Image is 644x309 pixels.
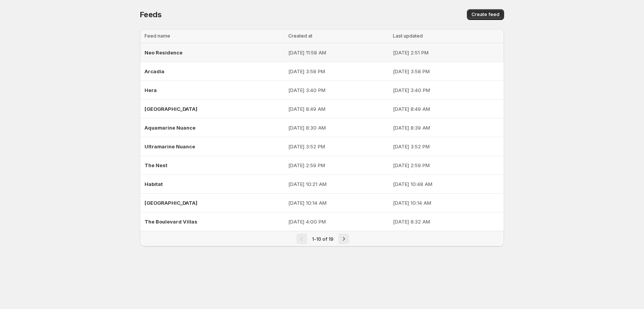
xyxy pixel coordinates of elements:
[288,143,389,150] p: [DATE] 3:52 PM
[393,180,499,188] p: [DATE] 10:48 AM
[288,105,389,113] p: [DATE] 8:49 AM
[145,181,163,187] span: Habitat
[393,218,499,225] p: [DATE] 8:32 AM
[145,68,164,74] span: Arcadia
[393,86,499,94] p: [DATE] 3:40 PM
[288,124,389,131] p: [DATE] 8:30 AM
[393,105,499,113] p: [DATE] 8:49 AM
[288,49,389,56] p: [DATE] 11:58 AM
[140,231,504,247] nav: Pagination
[393,161,499,169] p: [DATE] 2:59 PM
[288,180,389,188] p: [DATE] 10:21 AM
[393,199,499,207] p: [DATE] 10:14 AM
[393,33,423,39] span: Last updated
[288,86,389,94] p: [DATE] 3:40 PM
[288,199,389,207] p: [DATE] 10:14 AM
[145,33,170,39] span: Feed name
[338,233,349,244] button: Next
[288,218,389,225] p: [DATE] 4:00 PM
[393,49,499,56] p: [DATE] 2:51 PM
[312,236,333,242] span: 1-10 of 19
[145,87,157,93] span: Hera
[288,67,389,75] p: [DATE] 3:58 PM
[472,12,499,18] span: Create feed
[393,67,499,75] p: [DATE] 3:58 PM
[145,200,197,206] span: [GEOGRAPHIC_DATA]
[145,49,182,56] span: Neo Residence
[145,219,197,225] span: The Boulevard Villas
[288,33,312,39] span: Created at
[393,124,499,131] p: [DATE] 8:39 AM
[145,162,168,168] span: The Nest
[393,143,499,150] p: [DATE] 3:52 PM
[145,106,197,112] span: [GEOGRAPHIC_DATA]
[140,10,162,19] span: Feeds
[145,125,195,131] span: Aquamarine Nuance
[145,143,195,150] span: Ultramarine Nuance
[288,161,389,169] p: [DATE] 2:59 PM
[467,9,504,20] button: Create feed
